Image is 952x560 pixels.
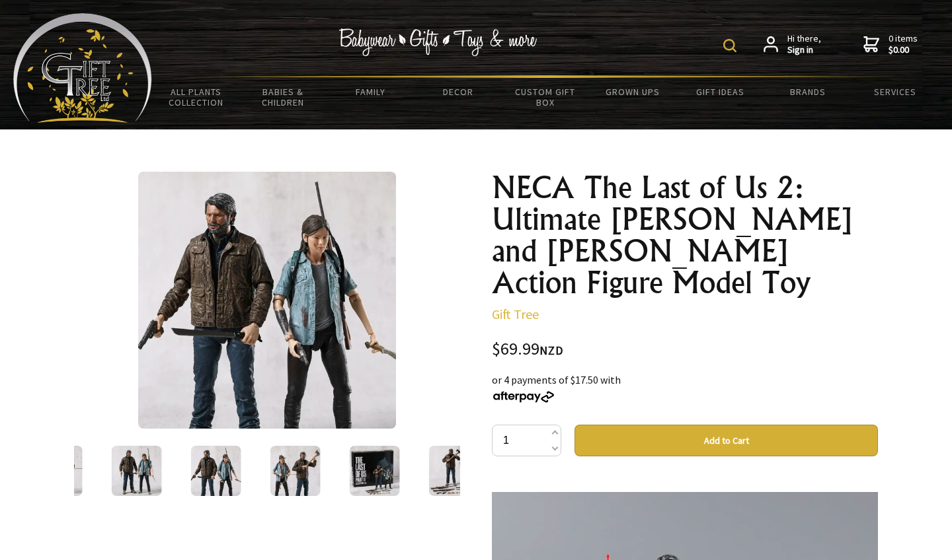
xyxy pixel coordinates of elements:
a: All Plants Collection [152,78,239,116]
div: or 4 payments of $17.50 with [492,372,878,403]
span: 0 items [889,32,918,56]
span: NZD [539,343,563,358]
div: $69.99 [492,341,878,359]
a: 0 items$0.00 [863,33,918,56]
strong: Sign in [787,44,821,56]
a: Custom Gift Box [502,78,589,116]
img: NECA The Last of Us 2: Ultimate Joel and Ellie Action Figure Model Toy [270,446,321,496]
a: Hi there,Sign in [764,33,821,56]
img: NECA The Last of Us 2: Ultimate Joel and Ellie Action Figure Model Toy [138,172,395,429]
a: Gift Ideas [676,78,764,106]
img: Afterpay [492,391,555,403]
img: NECA The Last of Us 2: Ultimate Joel and Ellie Action Figure Model Toy [429,446,479,496]
a: Brands [764,78,852,106]
a: Gift Tree [492,306,539,322]
img: NECA The Last of Us 2: Ultimate Joel and Ellie Action Figure Model Toy [32,446,83,496]
a: Decor [415,78,502,106]
img: Babyware - Gifts - Toys and more... [13,13,152,123]
img: product search [723,39,736,52]
strong: $0.00 [889,44,918,56]
img: NECA The Last of Us 2: Ultimate Joel and Ellie Action Figure Model Toy [112,446,162,496]
img: NECA The Last of Us 2: Ultimate Joel and Ellie Action Figure Model Toy [350,446,400,496]
img: NECA The Last of Us 2: Ultimate Joel and Ellie Action Figure Model Toy [191,446,241,496]
span: Hi there, [787,33,821,56]
h1: NECA The Last of Us 2: Ultimate [PERSON_NAME] and [PERSON_NAME] Action Figure Model Toy [492,172,878,298]
img: Babywear - Gifts - Toys & more [338,28,537,56]
a: Services [852,78,939,106]
a: Grown Ups [589,78,676,106]
a: Babies & Children [239,78,327,116]
button: Add to Cart [575,425,878,456]
a: Family [327,78,414,106]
